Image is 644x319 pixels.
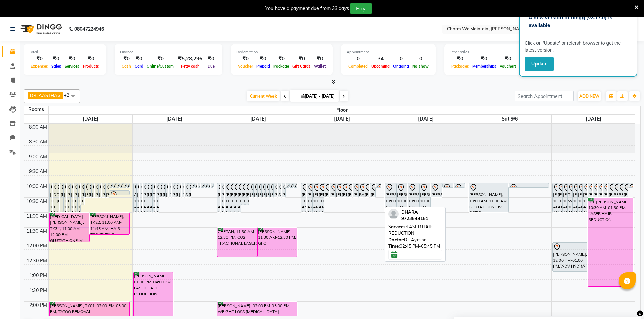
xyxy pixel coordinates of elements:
[24,106,48,113] div: Rooms
[56,183,59,212] div: DR.[PERSON_NAME], TK05, 10:00 AM-11:00 AM, LASER HAIR REDUCTION
[137,183,139,212] div: [PERSON_NAME], 10:00 AM-11:00 AM, ADV HYDRA FACIAL
[81,64,101,69] span: Products
[165,115,184,123] a: September 2, 2025
[255,55,272,63] div: ₹0
[63,55,81,63] div: ₹0
[74,183,77,212] div: [PERSON_NAME], TK32, 10:00 AM-11:00 AM, GFC
[92,183,94,197] div: [PERSON_NAME], TK28, 10:00 AM-10:30 AM, FACE TREATMENT
[431,183,442,197] div: [PERSON_NAME], 10:00 AM-10:30 AM, FACE TREATMENT
[120,64,133,69] span: Cash
[593,183,597,197] div: [PERSON_NAME], 10:00 AM-10:30 AM, FACE TREATMENT
[294,183,297,187] div: [PERSON_NAME], 10:00 AM-10:10 AM, FACE TREATMENT
[603,183,607,197] div: [PERSON_NAME], 10:00 AM-10:30 AM, CLASSIC GLUTA
[312,64,327,69] span: Wallet
[369,55,391,63] div: 34
[179,64,201,69] span: Petty cash
[116,183,119,187] div: [PERSON_NAME] [PERSON_NAME], TK08, 10:00 AM-10:10 AM, PACKAGE RENEWAL
[388,243,442,250] div: 02:45 PM-05:45 PM
[29,55,50,63] div: ₹0
[120,49,217,55] div: Finance
[249,115,267,123] a: September 3, 2025
[255,64,272,69] span: Prepaid
[25,183,48,190] div: 10:00 AM
[153,183,156,212] div: TAMANNA, 10:00 AM-11:00 AM, HAIR PRP
[236,49,327,55] div: Redemption
[241,183,245,205] div: [PERSON_NAME], 10:00 AM-10:45 AM, SPOT SCAR [MEDICAL_DATA] TREATMENT
[286,183,289,187] div: [PERSON_NAME], 10:00 AM-10:10 AM, PACKAGE RENEWAL
[272,64,291,69] span: Package
[29,49,101,55] div: Total
[28,302,48,309] div: 2:00 PM
[74,20,104,38] b: 08047224946
[17,20,64,38] img: logo
[416,115,435,123] a: September 5, 2025
[182,183,185,197] div: [PERSON_NAME], 10:00 AM-10:30 AM, FACE TREATMENT
[391,55,411,63] div: 0
[25,242,48,249] div: 12:00 PM
[312,55,327,63] div: ₹0
[265,5,349,12] div: You have a payment due from 33 days
[195,183,197,187] div: [PERSON_NAME], 10:00 AM-10:10 AM, FACE TREATMENT
[25,213,48,220] div: 11:00 AM
[30,92,57,98] span: DR. AASTHA
[408,183,419,212] div: [PERSON_NAME], 10:00 AM-11:00 AM, CO2 FRACTIONAL LASER
[57,92,61,98] a: x
[175,55,205,63] div: ₹5,28,296
[50,183,52,212] div: [PERSON_NAME], TK09, 10:00 AM-11:00 AM, HAIR PRP
[145,64,175,69] span: Online/Custom
[90,213,129,234] div: [PERSON_NAME], TK22, 11:00 AM-11:45 AM, HAIR TREATMENT
[50,64,63,69] span: Sales
[233,183,237,212] div: [PERSON_NAME], 10:00 AM-11:00 AM, LASER HAIR REDUCTION
[336,183,341,197] div: [PERSON_NAME], 10:00 AM-10:30 AM, FACE TREATMENT
[205,55,217,63] div: ₹0
[247,91,280,101] span: Current Week
[188,183,191,197] div: [PERSON_NAME], 10:00 AM-10:30 AM, FACE TREATMENT
[178,183,181,197] div: [PERSON_NAME], 10:00 AM-10:30 AM, CLASSIC GLUTA
[420,183,430,212] div: [PERSON_NAME], 10:00 AM-11:00 AM, GFC
[282,183,285,197] div: [PERSON_NAME], 10:00 AM-10:30 AM, FACE TREATMENT
[63,64,81,69] span: Services
[330,183,335,197] div: [PERSON_NAME], 10:00 AM-10:30 AM, FACE TREATMENT
[529,14,627,29] p: A new version of Dingg (v3.17.0) is available
[201,183,204,187] div: [PERSON_NAME], 10:00 AM-10:10 AM, PACKAGE RENEWAL
[208,183,210,187] div: SANDEEP BARUDI, 10:00 AM-10:10 AM, PEEL TRT
[588,183,592,197] div: [PERSON_NAME], 10:00 AM-10:30 AM, FACE TREATMENT
[28,153,48,160] div: 9:00 AM
[299,94,336,99] span: [DATE] - [DATE]
[388,237,442,243] div: Dr. Ayesha
[411,64,430,69] span: No show
[613,183,618,197] div: RESHMA PACHUMBRE, 10:00 AM-10:30 AM, CHIN LASER TREATMENT
[162,183,165,197] div: [PERSON_NAME] & [PERSON_NAME], 10:00 AM-10:30 AM, FACE TREATMENT
[156,183,159,212] div: [PERSON_NAME], 10:00 AM-11:00 AM, CO2 FRACTIONAL LASER
[28,272,48,279] div: 1:00 PM
[347,55,369,63] div: 0
[60,183,63,212] div: [PERSON_NAME], TK03, 10:00 AM-11:00 AM, LASER HAIR REDUCTION
[518,55,538,63] div: ₹0
[134,183,136,212] div: ABBHINAYY, 10:00 AM-11:00 AM, UNDER EYE TREATMENT
[236,64,255,69] span: Voucher
[525,57,554,71] button: Update
[350,3,372,14] button: Pay
[28,138,48,145] div: 8:30 AM
[369,64,391,69] span: Upcoming
[525,39,631,54] p: Click on ‘Update’ or refersh browser to get the latest version.
[71,183,73,212] div: [PERSON_NAME], TK14, 10:00 AM-11:00 AM, HAIR PRP
[198,183,201,187] div: [PERSON_NAME], 10:00 AM-10:10 AM, FACE TREATMENT
[169,183,172,197] div: [PERSON_NAME] ,,,, 10:00 AM-10:30 AM, FACE PEEL TREATMENT
[254,183,257,197] div: [PERSON_NAME], 10:00 AM-10:30 AM, FACE TREATMENT
[563,183,567,212] div: [PERSON_NAME], 10:00 AM-11:00 AM, CO2 FRACTIONAL LASER
[133,55,145,63] div: ₹0
[583,183,587,212] div: [PERSON_NAME], 10:00 AM-11:00 AM, LASER HAIR REDUCTION
[290,183,293,187] div: [PERSON_NAME], 10:00 AM-10:10 AM, PACKAGE RENEWAL
[159,183,162,197] div: [PERSON_NAME], 10:00 AM-10:30 AM, BASIC GLUTA
[628,183,633,187] div: [PERSON_NAME], 10:00 AM-10:10 AM, PACKAGE RENEWAL
[245,183,249,205] div: [PERSON_NAME], 10:00 AM-10:45 AM, SPOT SCAR [MEDICAL_DATA] TREATMENT
[573,183,577,212] div: [PERSON_NAME], 10:00 AM-11:00 AM, FACE PRP
[385,183,396,212] div: [PERSON_NAME], 10:00 AM-11:00 AM, LASER HAIR REDUCTION
[509,183,549,187] div: [PERSON_NAME], 10:00 AM-10:10 AM, FACE TREATMENT
[102,183,105,197] div: [PERSON_NAME], TK06, 10:00 AM-10:30 AM, BASIC HYDRA FACIAL
[454,183,465,187] div: [PERSON_NAME] OLD, 10:00 AM-10:10 AM, FACE TREATMENT
[272,55,291,63] div: ₹0
[262,183,265,197] div: [PERSON_NAME], 10:00 AM-10:30 AM, FACE TREATMENT
[333,115,351,123] a: September 4, 2025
